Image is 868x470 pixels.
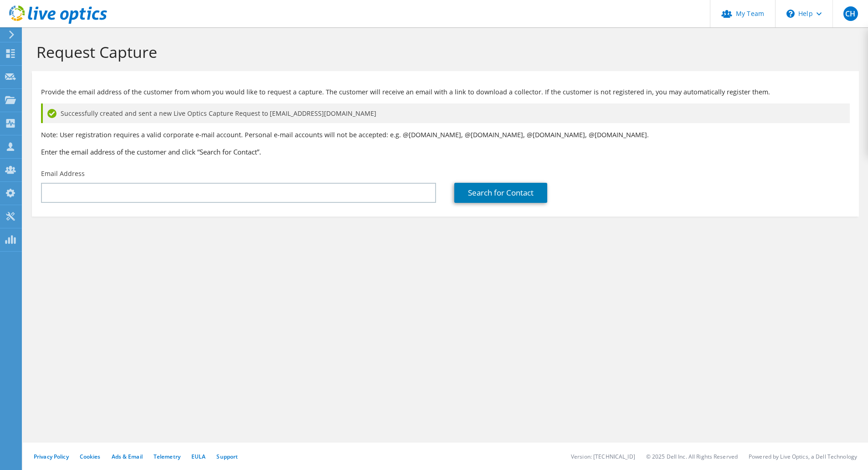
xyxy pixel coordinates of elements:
[41,147,850,157] h3: Enter the email address of the customer and click “Search for Contact”.
[571,453,635,460] li: Version: [TECHNICAL_ID]
[41,169,85,178] label: Email Address
[34,453,69,460] a: Privacy Policy
[843,6,858,21] span: CH
[749,453,857,460] li: Powered by Live Optics, a Dell Technology
[646,453,738,460] li: © 2025 Dell Inc. All Rights Reserved
[61,108,376,119] span: Successfully created and sent a new Live Optics Capture Request to [EMAIL_ADDRESS][DOMAIN_NAME]
[41,87,850,97] p: Provide the email address of the customer from whom you would like to request a capture. The cust...
[454,183,547,203] a: Search for Contact
[216,453,238,460] a: Support
[41,130,850,140] p: Note: User registration requires a valid corporate e-mail account. Personal e-mail accounts will ...
[786,10,795,18] svg: \n
[191,453,205,460] a: EULA
[80,453,101,460] a: Cookies
[154,453,180,460] a: Telemetry
[36,42,850,62] h1: Request Capture
[112,453,143,460] a: Ads & Email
